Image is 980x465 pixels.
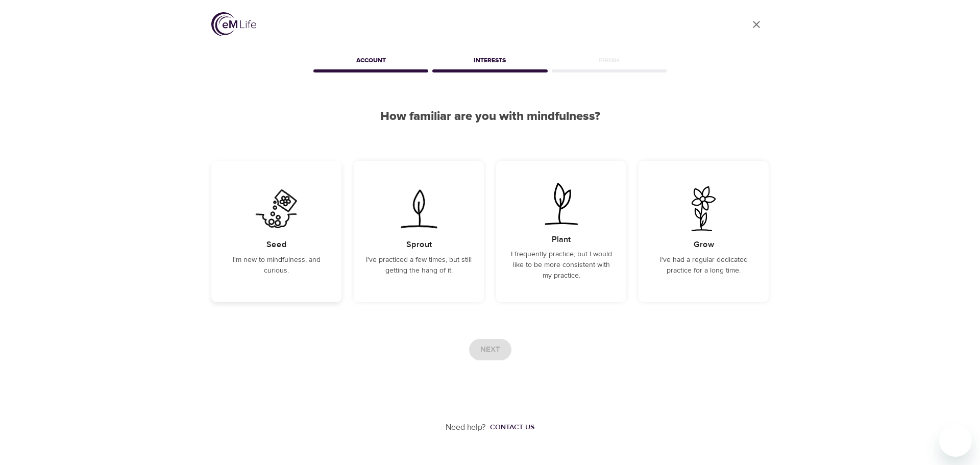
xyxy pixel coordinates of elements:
[446,422,486,433] p: Need help?
[251,186,302,231] img: I'm new to mindfulness, and curious.
[211,109,769,124] h2: How familiar are you with mindfulness?
[354,161,484,302] div: I've practiced a few times, but still getting the hang of it.SproutI've practiced a few times, bu...
[694,239,714,250] h5: Grow
[406,239,432,250] h5: Sprout
[366,255,472,276] p: I've practiced a few times, but still getting the hang of it.
[678,186,729,231] img: I've had a regular dedicated practice for a long time.
[211,12,256,36] img: logo
[211,161,341,302] div: I'm new to mindfulness, and curious.SeedI'm new to mindfulness, and curious.
[393,186,445,231] img: I've practiced a few times, but still getting the hang of it.
[552,234,571,245] h5: Plant
[490,422,534,432] div: Contact us
[224,255,329,276] p: I'm new to mindfulness, and curious.
[535,181,587,226] img: I frequently practice, but I would like to be more consistent with my practice.
[266,239,287,250] h5: Seed
[744,12,769,37] a: close
[496,161,626,302] div: I frequently practice, but I would like to be more consistent with my practice.PlantI frequently ...
[651,255,756,276] p: I've had a regular dedicated practice for a long time.
[508,249,614,281] p: I frequently practice, but I would like to be more consistent with my practice.
[639,161,769,302] div: I've had a regular dedicated practice for a long time.GrowI've had a regular dedicated practice f...
[486,422,534,432] a: Contact us
[939,424,972,457] iframe: Button to launch messaging window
